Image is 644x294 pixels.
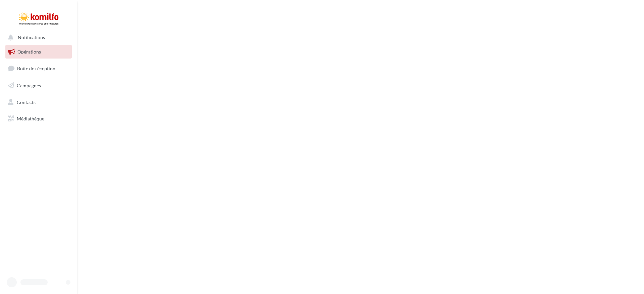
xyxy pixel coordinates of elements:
[4,61,73,76] a: Boîte de réception
[4,95,73,109] a: Contacts
[4,112,73,126] a: Médiathèque
[17,116,44,121] span: Médiathèque
[4,79,73,93] a: Campagnes
[17,49,41,55] span: Opérations
[17,83,41,88] span: Campagnes
[4,45,73,59] a: Opérations
[17,99,36,105] span: Contacts
[17,66,55,71] span: Boîte de réception
[18,35,45,40] span: Notifications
